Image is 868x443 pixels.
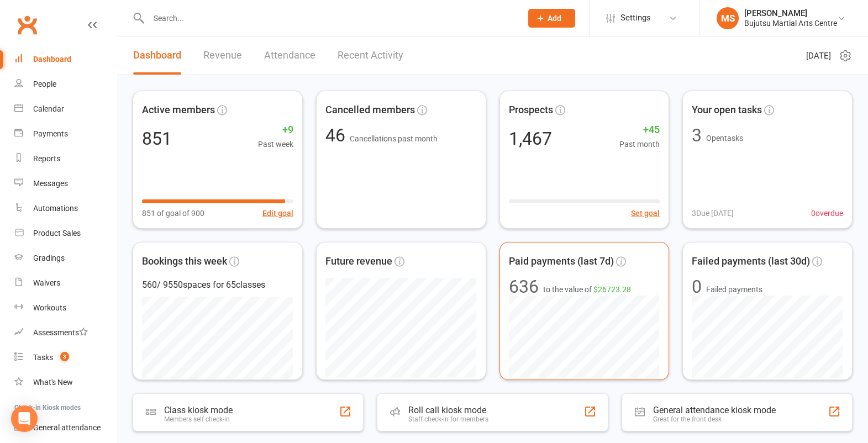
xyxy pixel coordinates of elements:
[509,102,553,118] span: Prospects
[33,80,56,88] div: People
[692,126,702,144] div: 3
[543,283,631,296] span: to the value of
[33,328,88,337] div: Assessments
[60,352,69,361] span: 3
[528,9,575,28] button: Add
[33,104,64,113] div: Calendar
[14,296,117,320] a: Workouts
[203,36,242,75] a: Revenue
[14,97,117,122] a: Calendar
[142,254,227,270] span: Bookings this week
[631,207,660,219] button: Set goal
[142,102,215,118] span: Active members
[692,102,762,118] span: Your open tasks
[350,134,438,143] span: Cancellations past month
[509,254,614,270] span: Paid payments (last 7d)
[33,378,73,387] div: What's New
[14,320,117,345] a: Assessments
[325,125,350,146] span: 46
[706,134,743,143] span: Open tasks
[142,278,293,292] div: 560 / 9550 spaces for 65 classes
[325,102,415,118] span: Cancelled members
[33,229,81,238] div: Product Sales
[262,207,293,219] button: Edit goal
[806,49,831,62] span: [DATE]
[145,10,514,26] input: Search...
[33,254,65,262] div: Gradings
[14,221,117,246] a: Product Sales
[33,154,60,163] div: Reports
[14,415,117,440] a: General attendance kiosk mode
[33,55,71,64] div: Dashboard
[706,283,762,296] span: Failed payments
[14,47,117,72] a: Dashboard
[14,345,117,370] a: Tasks 3
[744,8,837,18] div: [PERSON_NAME]
[33,278,60,287] div: Waivers
[164,415,233,423] div: Members self check-in
[142,130,172,147] div: 851
[258,138,293,150] span: Past week
[811,207,843,219] span: 0 overdue
[142,207,204,219] span: 851 of goal of 900
[33,179,68,188] div: Messages
[33,353,53,362] div: Tasks
[548,14,561,23] span: Add
[692,254,810,270] span: Failed payments (last 30d)
[264,36,315,75] a: Attendance
[14,171,117,196] a: Messages
[509,278,539,296] div: 636
[11,405,38,432] div: Open Intercom Messenger
[408,415,488,423] div: Staff check-in for members
[33,204,78,213] div: Automations
[14,246,117,271] a: Gradings
[338,36,403,75] a: Recent Activity
[33,303,66,312] div: Workouts
[14,271,117,296] a: Waivers
[14,196,117,221] a: Automations
[14,370,117,395] a: What's New
[653,415,776,423] div: Great for the front desk
[133,36,181,75] a: Dashboard
[408,405,488,415] div: Roll call kiosk mode
[653,405,776,415] div: General attendance kiosk mode
[744,18,837,28] div: Bujutsu Martial Arts Centre
[692,207,734,219] span: 3 Due [DATE]
[619,138,660,150] span: Past month
[13,11,41,39] a: Clubworx
[325,254,392,270] span: Future revenue
[33,129,68,138] div: Payments
[619,122,660,138] span: +45
[14,122,117,146] a: Payments
[164,405,233,415] div: Class kiosk mode
[33,423,101,432] div: General attendance
[14,72,117,97] a: People
[509,130,552,147] div: 1,467
[14,146,117,171] a: Reports
[593,285,631,294] span: $26723.28
[620,6,651,30] span: Settings
[692,278,702,296] div: 0
[258,122,293,138] span: +9
[717,7,739,29] div: MS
